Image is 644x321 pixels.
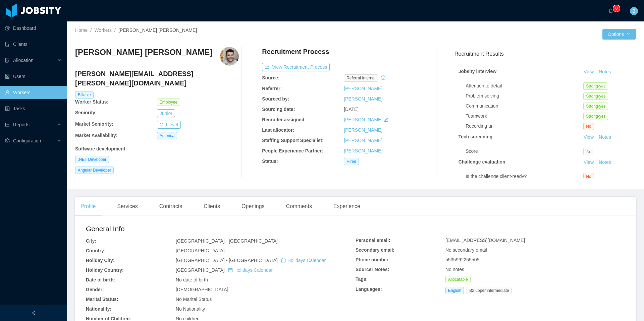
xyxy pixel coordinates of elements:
span: 5535992255505 [445,257,479,262]
a: icon: calendarHolidays Calendar [228,267,273,273]
a: icon: calendarHolidays Calendar [281,258,326,263]
span: [DEMOGRAPHIC_DATA] [176,287,228,292]
b: Personal email: [356,238,390,243]
span: Allocatable [445,276,471,283]
b: Sourced by: [262,96,289,102]
div: Score [466,148,583,155]
span: B [632,7,635,15]
b: Nationality: [86,306,111,312]
strong: Tech screening [459,134,493,139]
span: No secondary email [445,247,487,253]
span: Angular Developer [75,167,114,174]
b: Worker Status: [75,99,108,105]
h3: Recruitment Results [454,50,636,58]
div: Contracts [154,197,187,216]
strong: Jobsity interview [459,69,497,74]
span: [GEOGRAPHIC_DATA] [176,248,225,253]
div: Services [112,197,143,216]
h4: Recruitment Process [262,47,329,56]
div: Problem solving [466,92,583,100]
div: Profile [75,197,101,216]
b: City: [86,238,96,244]
span: Strong-yes [583,82,608,90]
i: icon: bell [608,8,613,13]
h4: [PERSON_NAME][EMAIL_ADDRESS][PERSON_NAME][DOMAIN_NAME] [75,69,239,88]
i: icon: calendar [228,268,233,272]
a: icon: profileTasks [5,102,62,115]
b: Holiday City: [86,258,115,263]
a: icon: robotUsers [5,70,62,83]
span: Strong-yes [583,103,608,110]
span: English [445,287,464,294]
span: [GEOGRAPHIC_DATA] - [GEOGRAPHIC_DATA] [176,258,326,263]
span: Employee [157,99,180,106]
b: Sourcer Notes: [356,267,389,272]
span: Reports [13,122,30,127]
i: icon: calendar [281,258,286,263]
span: No Nationality [176,306,205,312]
i: icon: edit [384,117,388,122]
i: icon: setting [5,138,10,143]
div: Is the challenge client-ready? [466,173,583,180]
a: [PERSON_NAME] [344,96,382,102]
b: Source: [262,75,279,80]
strong: Challenge evaluation [459,159,505,165]
span: No [583,123,594,130]
span: No [583,173,594,180]
span: 72 [583,148,593,155]
h2: General Info [86,223,356,234]
b: Referrer: [262,86,282,91]
div: Openings [236,197,270,216]
span: Billable [75,91,94,99]
button: Mid level [157,121,181,129]
span: [GEOGRAPHIC_DATA] - [GEOGRAPHIC_DATA] [176,238,278,244]
span: No date of birth [176,277,208,282]
sup: 0 [613,5,620,12]
b: Sourcing date: [262,107,295,112]
i: icon: history [381,75,385,80]
span: Allocation [13,58,34,63]
i: icon: line-chart [5,122,10,127]
span: No Marital Status [176,297,212,302]
span: Configuration [13,138,41,143]
b: Last allocator: [262,127,294,133]
span: Strong-yes [583,92,608,100]
b: Secondary email: [356,247,394,253]
img: ec294dc5-d064-47ed-8abb-57717b4d7e59_66fb0e64d4272-400w.png [220,47,239,66]
span: [EMAIL_ADDRESS][DOMAIN_NAME] [445,238,525,243]
a: icon: auditClients [5,38,62,51]
a: icon: pie-chartDashboard [5,21,62,35]
span: [PERSON_NAME] [PERSON_NAME] [118,27,197,33]
b: Holiday Country: [86,267,124,273]
b: People Experience Partner: [262,148,323,153]
b: Date of birth: [86,277,115,282]
b: Staffing Support Specialist: [262,138,324,143]
button: Notes [596,133,614,141]
a: View [581,69,596,74]
b: Market Seniority: [75,121,113,127]
a: [PERSON_NAME] [344,148,382,153]
a: icon: exportView Recruitment Process [262,64,330,70]
b: Gender: [86,287,104,292]
div: Attention to detail [466,82,583,89]
div: Clients [198,197,225,216]
span: America [157,132,177,139]
div: Experience [328,197,366,216]
h3: [PERSON_NAME] [PERSON_NAME] [75,47,212,58]
span: Hired [344,158,359,165]
a: [PERSON_NAME] [344,138,382,143]
span: B2 upper intermediate [467,287,512,294]
b: Marital Status: [86,297,118,302]
span: [DATE] [344,107,359,112]
button: icon: exportView Recruitment Process [262,63,330,71]
div: Recording url [466,123,583,130]
button: Notes [596,68,614,76]
b: Market Availability: [75,133,118,138]
b: Software development : [75,146,127,151]
div: Comments [281,197,317,216]
a: View [581,134,596,140]
a: Workers [94,27,112,33]
b: Tags: [356,276,368,282]
a: Home [75,27,88,33]
span: [GEOGRAPHIC_DATA] [176,267,273,273]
